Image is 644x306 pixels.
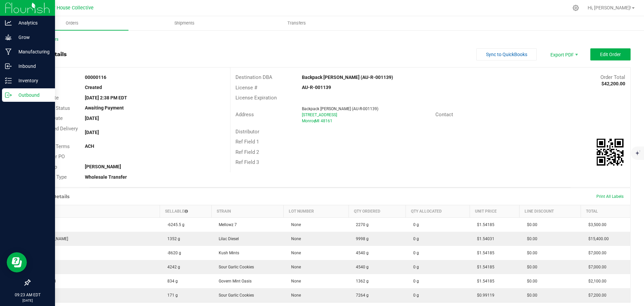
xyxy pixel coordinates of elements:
span: MI [315,119,319,123]
p: Grow [12,33,52,41]
span: Sour Garlic Cookies [215,293,254,298]
span: $0.00 [524,279,537,283]
span: None [288,279,301,283]
span: Orders [57,20,88,26]
th: Lot Number [284,205,349,217]
span: 1352 g [164,236,180,241]
span: $7,000.00 [585,251,606,255]
strong: 00000116 [85,75,106,80]
span: None [288,293,301,298]
span: None [288,265,301,269]
span: Requested Delivery Date [35,126,78,139]
span: Ref Field 3 [235,159,259,165]
div: Manage settings [572,5,580,11]
th: Line Discount [520,205,581,217]
span: 834 g [164,279,178,283]
span: Lilac Diesel [215,236,239,241]
span: Shipments [165,20,204,26]
qrcode: 00000116 [597,139,624,166]
inline-svg: Inbound [5,63,12,70]
span: $0.00 [524,236,537,241]
img: Scan me! [597,139,624,166]
span: $1.54185 [474,279,494,283]
th: Strain [211,205,283,217]
span: $7,000.00 [585,265,606,269]
span: 48161 [321,119,332,123]
strong: AU-R-001139 [302,85,331,90]
button: Edit Order [590,48,631,60]
span: $1.54031 [474,236,494,241]
span: Distributor [235,129,259,135]
a: Orders [16,16,128,30]
span: 0 g [410,251,419,255]
p: 09:23 AM EDT [3,292,52,298]
strong: ACH [85,143,94,149]
span: License Expiration [235,95,277,101]
span: $1.54185 [474,265,494,269]
span: $0.00 [524,265,537,269]
span: $0.00 [524,222,537,227]
strong: Backpack [PERSON_NAME] (AU-R-001139) [302,75,393,80]
span: 1362 g [353,279,369,283]
span: $0.99119 [474,293,494,298]
button: Sync to QuickBooks [476,48,537,60]
span: License # [235,85,257,91]
span: -8620 g [164,251,181,255]
p: Outbound [12,91,52,99]
inline-svg: Analytics [5,19,12,26]
strong: Awaiting Payment [85,105,124,111]
span: Hi, [PERSON_NAME]! [588,5,631,10]
inline-svg: Outbound [5,92,12,98]
span: 9998 g [353,236,369,241]
strong: Wholesale Transfer [85,174,127,180]
span: $15,400.00 [585,236,609,241]
span: 4540 g [353,265,369,269]
span: Destination DBA [235,74,272,80]
span: 4242 g [164,265,180,269]
span: Order Total [600,74,625,80]
span: 0 g [410,293,419,298]
strong: [DATE] [85,130,99,135]
p: Inventory [12,77,52,85]
a: Transfers [241,16,353,30]
span: Monroe [302,119,316,123]
span: $2,100.00 [585,279,606,283]
span: None [288,236,301,241]
span: Sync to QuickBooks [486,52,527,57]
p: Inbound [12,62,52,70]
p: [DATE] [3,298,52,303]
strong: [DATE] [85,116,99,121]
span: Arbor House Collective [44,5,94,11]
p: Analytics [12,19,52,27]
span: $3,500.00 [585,222,606,227]
strong: [DATE] 2:38 PM EDT [85,95,127,100]
span: None [288,222,301,227]
strong: [PERSON_NAME] [85,164,121,169]
span: 4540 g [353,251,369,255]
th: Total [581,205,630,217]
span: Contact [435,112,453,118]
span: -6245.5 g [164,222,184,227]
inline-svg: Grow [5,34,12,41]
span: 2270 g [353,222,369,227]
inline-svg: Inventory [5,77,12,84]
span: $7,200.00 [585,293,606,298]
span: 0 g [410,236,419,241]
inline-svg: Manufacturing [5,48,12,55]
span: , [314,119,315,123]
span: $0.00 [524,251,537,255]
span: Govern Mint Oasis [215,279,252,283]
th: Qty Ordered [348,205,406,217]
span: None [288,251,301,255]
th: Unit Price [470,205,520,217]
span: [STREET_ADDRESS] [302,113,337,117]
span: $1.54185 [474,251,494,255]
span: Print All Labels [596,194,624,199]
span: 171 g [164,293,178,298]
strong: Created [85,85,102,90]
span: Address [235,112,254,118]
span: $0.00 [524,293,537,298]
span: Mellowz 7 [215,222,237,227]
span: Backpack [PERSON_NAME] (AU-R-001139) [302,106,378,111]
span: Transfers [278,20,315,26]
